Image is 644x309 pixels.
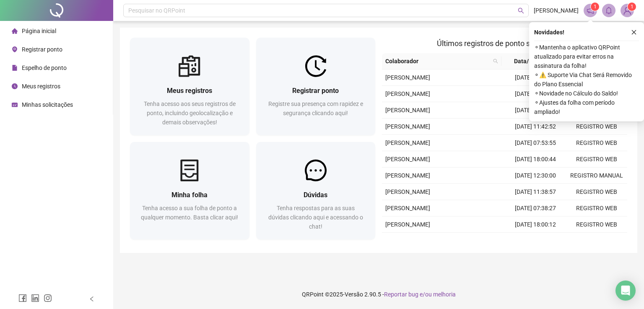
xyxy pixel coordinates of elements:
span: [PERSON_NAME] [385,156,430,162]
span: Tenha acesso aos seus registros de ponto, incluindo geolocalização e demais observações! [144,100,236,126]
td: [DATE] 11:38:57 [505,184,566,200]
td: REGISTRO WEB [566,151,627,167]
span: close [631,29,637,35]
span: search [518,8,524,14]
span: clock-circle [12,83,18,89]
span: Últimos registros de ponto sincronizados [437,39,572,48]
span: [PERSON_NAME] [385,188,430,195]
span: Página inicial [22,28,56,34]
span: [PERSON_NAME] [385,221,430,228]
span: Minhas solicitações [22,101,73,108]
td: REGISTRO WEB [566,216,627,233]
span: search [491,55,500,67]
img: 89049 [621,4,634,17]
th: Data/Hora [501,53,561,70]
td: [DATE] 18:00:44 [505,151,566,167]
td: [DATE] 11:42:52 [505,118,566,135]
span: bell [605,7,613,14]
span: Registre sua presença com rapidez e segurança clicando aqui! [268,100,363,116]
span: Novidades ! [534,28,564,37]
span: Meus registros [22,83,60,90]
td: REGISTRO WEB [566,118,627,135]
span: [PERSON_NAME] [385,90,430,97]
span: ⚬ Mantenha o aplicativo QRPoint atualizado para evitar erros na assinatura da folha! [534,43,639,70]
span: search [493,59,498,64]
a: DúvidasTenha respostas para as suas dúvidas clicando aqui e acessando o chat! [256,142,376,239]
span: Reportar bug e/ou melhoria [384,291,456,298]
span: file [12,65,18,71]
span: Colaborador [385,57,490,66]
span: ⚬ Ajustes da folha com período ampliado! [534,98,639,116]
td: [DATE] 07:38:27 [505,200,566,216]
span: Tenha acesso a sua folha de ponto a qualquer momento. Basta clicar aqui! [141,205,238,221]
td: REGISTRO WEB [566,200,627,216]
span: [PERSON_NAME] [385,107,430,113]
span: Meus registros [167,87,212,95]
span: [PERSON_NAME] [534,6,579,15]
span: Registrar ponto [292,87,339,95]
a: Minha folhaTenha acesso a sua folha de ponto a qualquer momento. Basta clicar aqui! [130,142,249,239]
span: environment [12,46,18,52]
td: REGISTRO WEB [566,135,627,151]
span: schedule [12,102,18,108]
span: Versão [345,291,363,298]
span: 1 [594,4,597,10]
span: Dúvidas [304,191,327,199]
a: Registrar pontoRegistre sua presença com rapidez e segurança clicando aqui! [256,38,376,135]
span: [PERSON_NAME] [385,74,430,81]
td: [DATE] 12:30:00 [505,167,566,184]
td: [DATE] 12:53:43 [505,102,566,118]
span: instagram [44,294,52,302]
span: [PERSON_NAME] [385,172,430,179]
span: Data/Hora [505,57,551,66]
span: Tenha respostas para as suas dúvidas clicando aqui e acessando o chat! [268,205,363,230]
td: [DATE] 07:53:55 [505,135,566,151]
footer: QRPoint © 2025 - 2.90.5 - [113,280,644,309]
sup: 1 [591,3,599,11]
span: left [89,296,95,302]
span: linkedin [31,294,39,302]
span: home [12,28,18,34]
span: facebook [18,294,27,302]
td: [DATE] 12:59:27 [505,233,566,249]
td: REGISTRO WEB [566,184,627,200]
td: [DATE] 18:00:12 [505,216,566,233]
td: REGISTRO MANUAL [566,167,627,184]
span: Espelho de ponto [22,64,67,71]
span: Registrar ponto [22,46,62,53]
span: ⚬ Novidade no Cálculo do Saldo! [534,89,639,98]
span: 1 [631,4,634,10]
span: [PERSON_NAME] [385,139,430,146]
div: Open Intercom Messenger [615,281,636,301]
sup: Atualize o seu contato no menu Meus Dados [628,3,636,11]
span: Minha folha [171,191,208,199]
td: APP ONLINE [566,233,627,249]
span: notification [587,7,594,14]
td: [DATE] 08:01:13 [505,70,566,86]
span: [PERSON_NAME] [385,205,430,211]
span: ⚬ ⚠️ Suporte Via Chat Será Removido do Plano Essencial [534,70,639,89]
a: Meus registrosTenha acesso aos seus registros de ponto, incluindo geolocalização e demais observa... [130,38,249,135]
span: [PERSON_NAME] [385,123,430,130]
td: [DATE] 16:58:16 [505,86,566,102]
